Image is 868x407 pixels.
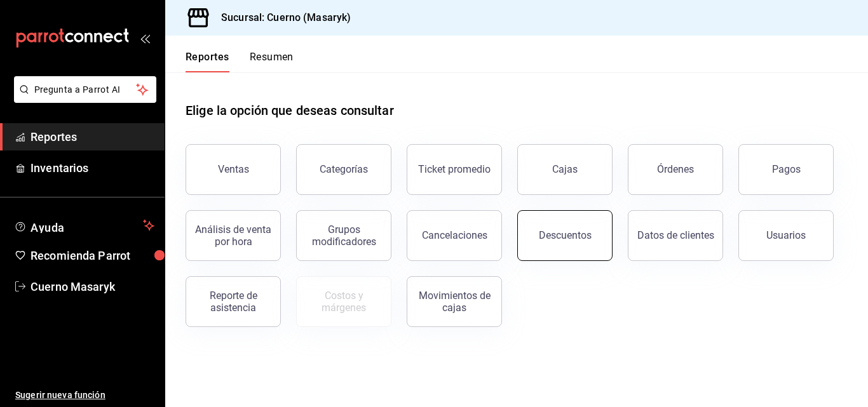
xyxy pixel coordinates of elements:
div: Movimientos de cajas [415,290,494,314]
button: Reportes [186,51,229,72]
span: Pregunta a Parrot AI [34,83,137,97]
div: Datos de clientes [637,229,714,241]
button: Contrata inventarios para ver este reporte [296,276,391,327]
button: Pagos [738,144,834,195]
button: Ventas [186,144,281,195]
div: Pagos [772,163,801,175]
span: Ayuda [31,218,138,233]
div: Órdenes [657,163,694,175]
div: Cajas [552,162,578,177]
button: Análisis de venta por hora [186,210,281,261]
div: Descuentos [539,229,592,241]
div: navigation tabs [186,51,294,72]
span: Inventarios [31,159,154,177]
div: Costos y márgenes [304,290,383,314]
span: Reportes [31,128,154,145]
button: Ticket promedio [407,144,502,195]
div: Categorías [320,163,368,175]
button: Movimientos de cajas [407,276,502,327]
button: Descuentos [517,210,613,261]
button: Cancelaciones [407,210,502,261]
h3: Sucursal: Cuerno (Masaryk) [211,10,351,25]
a: Pregunta a Parrot AI [9,92,156,105]
div: Análisis de venta por hora [194,224,273,248]
button: Datos de clientes [628,210,723,261]
span: Cuerno Masaryk [31,278,154,295]
div: Reporte de asistencia [194,290,273,314]
h1: Elige la opción que deseas consultar [186,101,394,120]
button: Reporte de asistencia [186,276,281,327]
div: Cancelaciones [422,229,487,241]
button: Grupos modificadores [296,210,391,261]
div: Usuarios [766,229,806,241]
button: open_drawer_menu [140,33,150,43]
a: Cajas [517,144,613,195]
span: Sugerir nueva función [15,389,154,402]
button: Pregunta a Parrot AI [14,76,156,103]
div: Ticket promedio [418,163,491,175]
button: Categorías [296,144,391,195]
button: Resumen [250,51,294,72]
div: Ventas [218,163,249,175]
button: Usuarios [738,210,834,261]
div: Grupos modificadores [304,224,383,248]
button: Órdenes [628,144,723,195]
span: Recomienda Parrot [31,247,154,264]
